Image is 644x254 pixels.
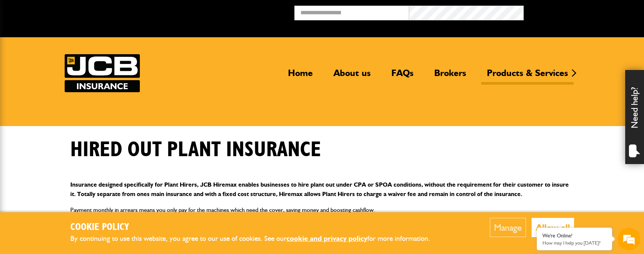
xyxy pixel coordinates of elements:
[70,205,574,215] p: Payment monthly in arrears means you only pay for the machines which need the cover, saving money...
[282,67,318,85] a: Home
[542,233,606,239] div: We're Online!
[429,67,472,85] a: Brokers
[70,233,442,245] p: By continuing to use this website, you agree to our use of cookies. See our for more information.
[70,180,574,199] p: Insurance designed specifically for Plant Hirers, JCB Hiremax enables businesses to hire plant ou...
[524,6,638,17] button: Broker Login
[386,67,419,85] a: FAQs
[542,240,606,246] p: How may I help you today?
[286,234,367,243] a: cookie and privacy policy
[65,54,140,92] img: JCB Insurance Services logo
[481,67,574,85] a: Products & Services
[328,67,376,85] a: About us
[490,218,526,237] button: Manage
[532,218,574,237] button: Allow all
[65,54,140,92] a: JCB Insurance Services
[70,137,321,163] h1: Hired out plant insurance
[625,70,644,164] div: Need help?
[70,222,442,233] h2: Cookie Policy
